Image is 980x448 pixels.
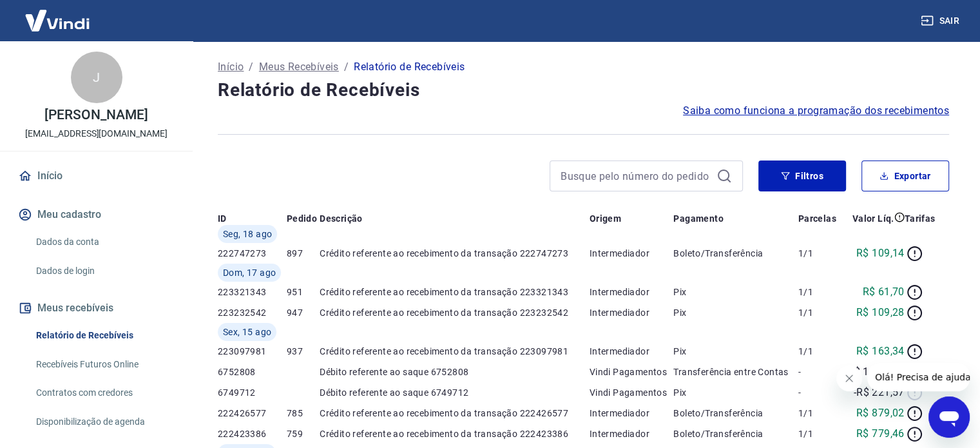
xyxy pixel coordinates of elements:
p: 897 [287,247,320,260]
p: Boleto/Transferência [673,247,798,260]
p: 1/1 [798,427,840,440]
p: - [798,365,840,378]
p: R$ 61,70 [862,284,904,300]
p: Intermediador [590,306,674,319]
iframe: Mensagem da empresa [867,363,970,391]
p: 223321343 [218,286,287,298]
p: Tarifas [905,212,936,225]
p: -R$ 221,57 [854,385,905,400]
p: Transferência entre Contas [673,365,798,378]
button: Sair [918,9,965,33]
p: Intermediador [590,247,674,260]
p: Pagamento [673,212,724,225]
p: 1/1 [798,407,840,420]
a: Recebíveis Futuros Online [31,351,177,378]
p: Vindi Pagamentos [590,365,674,378]
a: Saiba como funciona a programação dos recebimentos [683,103,949,119]
p: 223232542 [218,306,287,319]
p: 223097981 [218,345,287,358]
p: ID [218,212,227,225]
button: Filtros [758,161,846,191]
span: Seg, 18 ago [223,228,272,240]
a: Contratos com credores [31,380,177,406]
p: R$ 879,02 [856,405,905,421]
p: Intermediador [590,407,674,420]
p: Relatório de Recebíveis [354,59,465,75]
button: Meus recebíveis [15,294,177,322]
p: 6752808 [218,365,287,378]
p: Crédito referente ao recebimento da transação 223097981 [320,345,590,358]
p: 6749712 [218,386,287,399]
p: Crédito referente ao recebimento da transação 223321343 [320,286,590,298]
iframe: Fechar mensagem [836,365,862,391]
p: 947 [287,306,320,319]
p: R$ 109,28 [856,305,905,320]
button: Meu cadastro [15,200,177,229]
p: 937 [287,345,320,358]
p: 1/1 [798,247,840,260]
p: Débito referente ao saque 6752808 [320,365,590,378]
p: R$ 779,46 [856,426,905,442]
p: 222426577 [218,407,287,420]
p: Origem [590,212,621,225]
p: 1/1 [798,345,840,358]
p: 1/1 [798,306,840,319]
a: Meus Recebíveis [259,59,339,75]
a: Dados da conta [31,229,177,255]
p: Pix [673,386,798,399]
p: 222747273 [218,247,287,260]
p: Crédito referente ao recebimento da transação 223232542 [320,306,590,319]
p: Intermediador [590,345,674,358]
p: Vindi Pagamentos [590,386,674,399]
p: / [249,59,253,75]
p: Intermediador [590,427,674,440]
p: [EMAIL_ADDRESS][DOMAIN_NAME] [25,127,168,141]
span: Olá! Precisa de ajuda? [8,9,108,19]
p: Crédito referente ao recebimento da transação 222747273 [320,247,590,260]
span: Dom, 17 ago [223,266,276,279]
p: 759 [287,427,320,440]
p: R$ 109,14 [856,246,905,261]
p: Crédito referente ao recebimento da transação 222426577 [320,407,590,420]
p: Boleto/Transferência [673,407,798,420]
p: Valor Líq. [852,212,894,225]
p: - [798,386,840,399]
p: 1/1 [798,286,840,298]
p: Descrição [320,212,363,225]
p: Crédito referente ao recebimento da transação 222423386 [320,427,590,440]
h4: Relatório de Recebíveis [218,77,949,103]
input: Busque pelo número do pedido [561,166,711,186]
a: Dados de login [31,258,177,284]
img: Vindi [15,1,99,40]
p: Parcelas [798,212,836,225]
p: R$ 163,34 [856,344,905,359]
p: Pix [673,345,798,358]
span: Sex, 15 ago [223,326,271,338]
p: Pix [673,306,798,319]
p: Pedido [287,212,317,225]
p: 222423386 [218,427,287,440]
a: Relatório de Recebíveis [31,322,177,349]
p: Intermediador [590,286,674,298]
p: 951 [287,286,320,298]
div: J [71,52,122,103]
p: 785 [287,407,320,420]
p: / [344,59,349,75]
a: Início [15,162,177,190]
a: Disponibilização de agenda [31,409,177,435]
a: Início [218,59,244,75]
p: Pix [673,286,798,298]
p: [PERSON_NAME] [44,108,148,122]
button: Exportar [861,161,949,191]
iframe: Botão para abrir a janela de mensagens [928,396,970,438]
p: Débito referente ao saque 6749712 [320,386,590,399]
p: Boleto/Transferência [673,427,798,440]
